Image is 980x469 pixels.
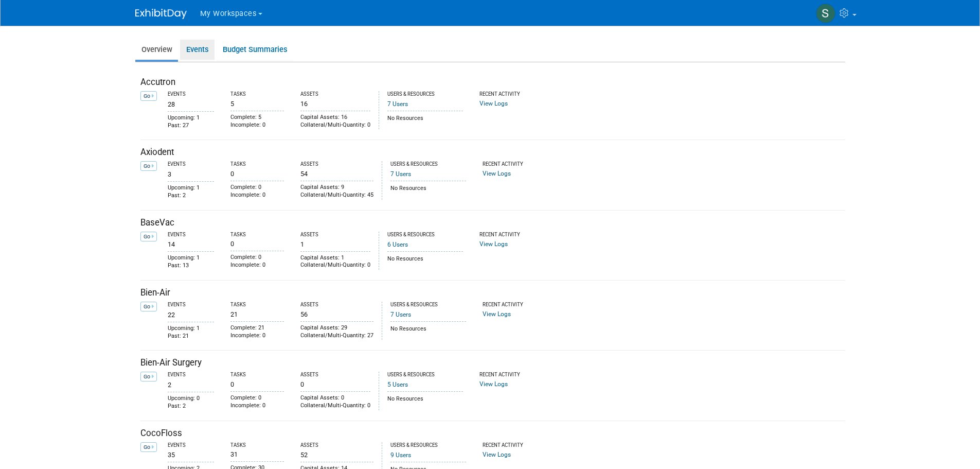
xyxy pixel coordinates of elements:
[140,372,157,381] a: Go
[390,170,411,178] a: 7 Users
[230,332,284,340] div: Incomplete: 0
[300,161,373,168] div: Assets
[390,325,426,332] span: No Resources
[168,372,214,378] div: Events
[135,40,178,60] a: Overview
[168,122,214,130] div: Past: 27
[140,427,845,440] div: CocoFloss
[168,403,214,410] div: Past: 2
[140,161,157,171] a: Go
[230,121,284,129] div: Incomplete: 0
[300,168,373,178] div: 54
[390,302,467,308] div: Users & Resources
[230,192,284,199] div: Incomplete: 0
[300,308,373,319] div: 56
[300,394,370,402] div: Capital Assets: 0
[387,241,408,248] a: 6 Users
[180,40,215,60] a: Events
[168,378,214,389] div: 2
[300,332,373,340] div: Collateral/Multi-Quantity: 27
[300,184,373,192] div: Capital Assets: 9
[230,161,284,168] div: Tasks
[387,381,408,388] a: 5 Users
[230,91,284,98] div: Tasks
[217,40,293,60] a: Budget Summaries
[168,184,214,192] div: Upcoming: 1
[140,217,845,229] div: BaseVac
[168,114,214,122] div: Upcoming: 1
[168,238,214,249] div: 14
[300,378,370,389] div: 0
[387,372,464,378] div: Users & Resources
[168,442,214,449] div: Events
[135,9,187,19] img: ExhibitDay
[168,91,214,98] div: Events
[300,302,373,308] div: Assets
[483,451,511,458] a: View Logs
[230,98,284,108] div: 5
[230,262,284,269] div: Incomplete: 0
[230,232,284,238] div: Tasks
[230,184,284,192] div: Complete: 0
[300,192,373,199] div: Collateral/Multi-Quantity: 45
[390,161,467,168] div: Users & Resources
[200,9,257,18] span: My Workspaces
[230,114,284,121] div: Complete: 5
[483,170,511,177] a: View Logs
[140,232,157,241] a: Go
[390,185,426,192] span: No Resources
[479,380,508,388] a: View Logs
[387,255,423,262] span: No Resources
[300,262,370,269] div: Collateral/Multi-Quantity: 0
[230,168,284,178] div: 0
[479,91,540,98] div: Recent Activity
[300,238,370,249] div: 1
[168,98,214,109] div: 28
[140,357,845,369] div: Bien-Air Surgery
[300,442,373,449] div: Assets
[230,308,284,319] div: 21
[230,442,284,449] div: Tasks
[390,451,411,459] a: 9 Users
[300,254,370,262] div: Capital Assets: 1
[300,121,370,129] div: Collateral/Multi-Quantity: 0
[300,114,370,121] div: Capital Assets: 16
[387,100,408,108] a: 7 Users
[390,311,411,318] a: 7 Users
[387,232,464,238] div: Users & Resources
[168,254,214,262] div: Upcoming: 1
[168,448,214,459] div: 35
[479,232,540,238] div: Recent Activity
[387,91,464,98] div: Users & Resources
[816,4,835,23] img: Samantha Meyers
[300,324,373,332] div: Capital Assets: 29
[140,287,845,299] div: Bien-Air
[300,232,370,238] div: Assets
[479,372,540,378] div: Recent Activity
[168,192,214,200] div: Past: 2
[479,240,508,248] a: View Logs
[230,372,284,378] div: Tasks
[230,378,284,389] div: 0
[230,302,284,308] div: Tasks
[140,76,845,89] div: Accutron
[483,310,511,318] a: View Logs
[168,262,214,270] div: Past: 13
[300,98,370,108] div: 16
[168,308,214,319] div: 22
[230,324,284,332] div: Complete: 21
[300,449,373,459] div: 52
[140,146,845,159] div: Axiodent
[168,232,214,238] div: Events
[140,442,157,452] a: Go
[168,161,214,168] div: Events
[230,448,284,459] div: 31
[230,254,284,262] div: Complete: 0
[300,91,370,98] div: Assets
[483,442,543,449] div: Recent Activity
[230,394,284,402] div: Complete: 0
[300,402,370,410] div: Collateral/Multi-Quantity: 0
[387,395,423,402] span: No Resources
[140,302,157,311] a: Go
[390,442,467,449] div: Users & Resources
